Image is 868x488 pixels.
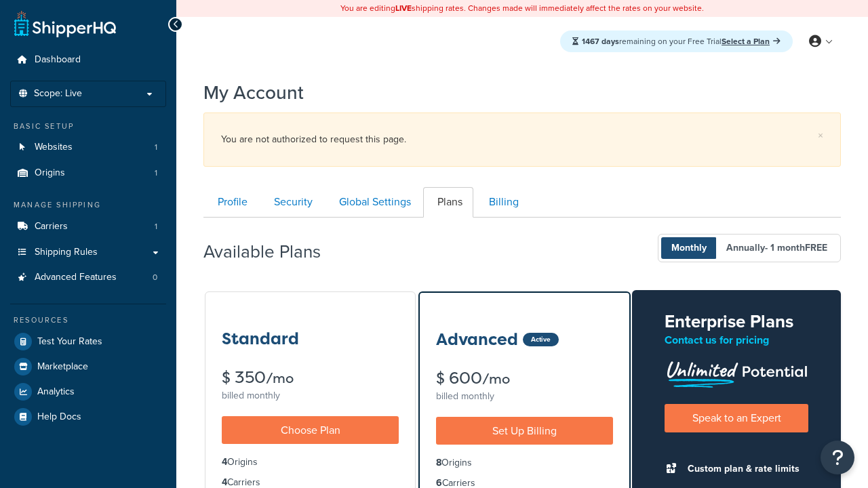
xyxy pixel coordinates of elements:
[395,2,412,14] b: LIVE
[35,272,117,283] span: Advanced Features
[222,386,399,405] div: billed monthly
[436,331,518,348] h3: Advanced
[818,130,823,141] a: ×
[722,35,781,47] a: Select a Plan
[665,357,808,388] img: Unlimited Potential
[10,265,166,290] li: Advanced Features
[665,331,808,350] p: Contact us for pricing
[665,312,808,331] h2: Enterprise Plans
[482,369,510,388] small: /mo
[10,265,166,290] a: Advanced Features 0
[436,455,441,470] strong: 8
[203,242,341,262] h2: Available Plans
[35,54,81,66] span: Dashboard
[10,314,166,326] div: Resources
[665,404,808,432] a: Speak to an Expert
[10,161,166,186] a: Origins 1
[436,387,613,406] div: billed monthly
[203,79,304,106] h1: My Account
[10,161,166,186] li: Origins
[523,333,559,346] div: Active
[10,405,166,429] a: Help Docs
[325,187,422,218] a: Global Settings
[37,336,102,348] span: Test Your Rates
[436,455,613,470] li: Origins
[35,142,73,153] span: Websites
[10,135,166,160] li: Websites
[203,187,258,218] a: Profile
[221,130,823,149] div: You are not authorized to request this page.
[222,369,399,386] div: $ 350
[37,361,88,373] span: Marketplace
[37,411,81,423] span: Help Docs
[716,237,837,259] span: Annually
[821,441,854,474] button: Open Resource Center
[260,187,323,218] a: Security
[661,237,717,259] span: Monthly
[37,386,75,398] span: Analytics
[10,47,166,73] a: Dashboard
[10,121,166,132] div: Basic Setup
[35,221,68,232] span: Carriers
[222,455,227,469] strong: 4
[10,135,166,160] a: Websites 1
[681,460,808,479] li: Custom plan & rate limits
[560,30,793,52] div: remaining on your Free Trial
[155,167,157,179] span: 1
[35,167,65,179] span: Origins
[436,370,613,387] div: $ 600
[266,369,294,388] small: /mo
[10,240,166,265] a: Shipping Rules
[10,199,166,211] div: Manage Shipping
[582,35,619,47] strong: 1467 days
[436,417,613,445] a: Set Up Billing
[10,214,166,239] a: Carriers 1
[765,241,827,255] span: - 1 month
[10,354,166,379] a: Marketplace
[423,187,473,218] a: Plans
[155,221,157,232] span: 1
[10,380,166,404] a: Analytics
[222,416,399,444] a: Choose Plan
[475,187,530,218] a: Billing
[153,272,157,283] span: 0
[222,330,299,348] h3: Standard
[34,88,82,100] span: Scope: Live
[14,10,116,37] a: ShipperHQ Home
[155,142,157,153] span: 1
[658,234,841,262] button: Monthly Annually- 1 monthFREE
[10,214,166,239] li: Carriers
[10,329,166,354] a: Test Your Rates
[222,455,399,470] li: Origins
[805,241,827,255] b: FREE
[35,247,98,258] span: Shipping Rules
